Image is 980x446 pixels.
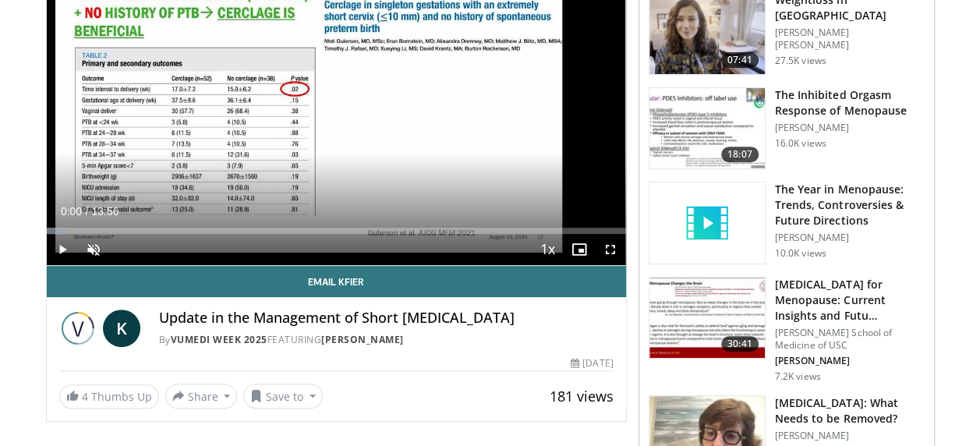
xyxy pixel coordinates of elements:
[649,182,765,264] img: video_placeholder_short.svg
[78,234,109,265] button: Unmute
[47,234,78,265] button: Play
[159,310,614,327] h4: Update in the Management of Short [MEDICAL_DATA]
[721,147,759,162] span: 18:07
[775,355,925,367] p: [PERSON_NAME]
[775,430,925,442] p: [PERSON_NAME]
[171,333,267,346] a: Vumedi Week 2025
[61,205,82,218] span: 0:00
[775,232,925,244] p: [PERSON_NAME]
[59,310,97,347] img: Vumedi Week 2025
[86,205,89,218] span: /
[775,327,925,352] p: [PERSON_NAME] School of Medicine of USC
[59,384,159,409] a: 4 Thumbs Up
[550,387,614,405] span: 181 views
[243,384,323,409] button: Save to
[775,137,826,150] p: 16.0K views
[649,182,925,264] a: The Year in Menopause: Trends, Controversies & Future Directions [PERSON_NAME] 10.0K views
[159,333,614,347] div: By FEATURING
[571,356,613,370] div: [DATE]
[564,234,595,265] button: Enable picture-in-picture mode
[595,234,626,265] button: Fullscreen
[649,277,925,383] a: 30:41 [MEDICAL_DATA] for Menopause: Current Insights and Futu… [PERSON_NAME] School of Medicine o...
[91,205,119,218] span: 13:56
[775,122,925,134] p: [PERSON_NAME]
[649,88,765,169] img: 283c0f17-5e2d-42ba-a87c-168d447cdba4.150x105_q85_crop-smart_upscale.jpg
[775,87,925,119] h3: The Inhibited Orgasm Response of Menopause
[775,277,925,324] h3: [MEDICAL_DATA] for Menopause: Current Insights and Futu…
[649,278,765,359] img: 47271b8a-94f4-49c8-b914-2a3d3af03a9e.150x105_q85_crop-smart_upscale.jpg
[103,310,140,347] a: K
[775,370,821,383] p: 7.2K views
[775,247,826,260] p: 10.0K views
[775,395,925,427] h3: [MEDICAL_DATA]: What Needs to be Removed?
[47,228,626,234] div: Progress Bar
[321,333,404,346] a: [PERSON_NAME]
[721,336,759,352] span: 30:41
[532,234,564,265] button: Playback Rate
[775,182,925,228] h3: The Year in Menopause: Trends, Controversies & Future Directions
[82,389,88,404] span: 4
[165,384,238,409] button: Share
[649,87,925,170] a: 18:07 The Inhibited Orgasm Response of Menopause [PERSON_NAME] 16.0K views
[775,55,826,67] p: 27.5K views
[47,266,626,297] a: Email Kfier
[775,27,925,51] p: [PERSON_NAME] [PERSON_NAME]
[721,52,759,68] span: 07:41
